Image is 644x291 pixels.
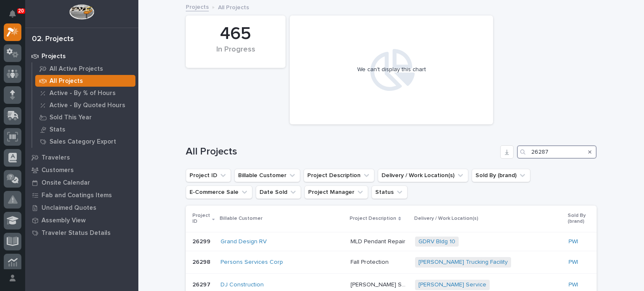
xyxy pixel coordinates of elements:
[192,237,212,245] p: 26299
[221,259,283,266] a: Persons Services Corp
[192,211,210,227] p: Project ID
[350,214,396,223] p: Project Description
[32,136,138,147] a: Sales Category Export
[569,259,578,266] a: PWI
[25,227,138,239] a: Traveler Status Details
[42,179,90,187] p: Onsite Calendar
[351,237,407,245] p: MLD Pendant Repair
[49,126,65,134] p: Stats
[371,185,408,199] button: Status
[25,176,138,189] a: Onsite Calendar
[18,8,24,14] p: 20
[49,90,116,97] p: Active - By % of Hours
[186,2,209,11] a: Projects
[10,10,21,23] div: Notifications20
[472,169,530,182] button: Sold By (brand)
[218,2,249,11] p: All Projects
[569,238,578,245] a: PWI
[32,63,138,75] a: All Active Projects
[200,23,271,44] div: 465
[49,138,116,146] p: Sales Category Export
[42,229,111,237] p: Traveler Status Details
[351,280,410,288] p: Brinkley Service Building - Plant Setup
[25,151,138,164] a: Travelers
[42,167,74,174] p: Customers
[32,87,138,99] a: Active - By % of Hours
[42,53,66,60] p: Projects
[186,185,252,199] button: E-Commerce Sale
[25,214,138,227] a: Assembly View
[32,111,138,123] a: Sold This Year
[221,281,264,288] a: DJ Construction
[32,124,138,135] a: Stats
[25,189,138,201] a: Fab and Coatings Items
[192,280,212,288] p: 26297
[32,75,138,87] a: All Projects
[69,4,94,20] img: Workspace Logo
[186,146,497,158] h1: All Projects
[351,257,390,266] p: Fall Protection
[357,66,426,73] div: We can't display this chart
[25,201,138,214] a: Unclaimed Quotes
[4,5,21,23] button: Notifications
[517,145,597,159] input: Search
[42,204,96,212] p: Unclaimed Quotes
[200,45,271,63] div: In Progress
[418,281,486,288] a: [PERSON_NAME] Service
[49,77,83,85] p: All Projects
[414,214,478,223] p: Delivery / Work Location(s)
[42,192,112,199] p: Fab and Coatings Items
[569,281,578,288] a: PWI
[304,185,368,199] button: Project Manager
[42,154,70,162] p: Travelers
[221,238,267,245] a: Grand Design RV
[49,114,92,121] p: Sold This Year
[49,102,125,109] p: Active - By Quoted Hours
[378,169,468,182] button: Delivery / Work Location(s)
[220,214,262,223] p: Billable Customer
[568,211,600,227] p: Sold By (brand)
[49,65,103,73] p: All Active Projects
[186,169,231,182] button: Project ID
[234,169,300,182] button: Billable Customer
[25,164,138,176] a: Customers
[418,259,508,266] a: [PERSON_NAME] Trucking Facility
[192,257,212,266] p: 26298
[418,238,455,245] a: GDRV Bldg 10
[256,185,301,199] button: Date Sold
[32,99,138,111] a: Active - By Quoted Hours
[42,217,86,224] p: Assembly View
[25,50,138,62] a: Projects
[32,35,74,44] div: 02. Projects
[304,169,374,182] button: Project Description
